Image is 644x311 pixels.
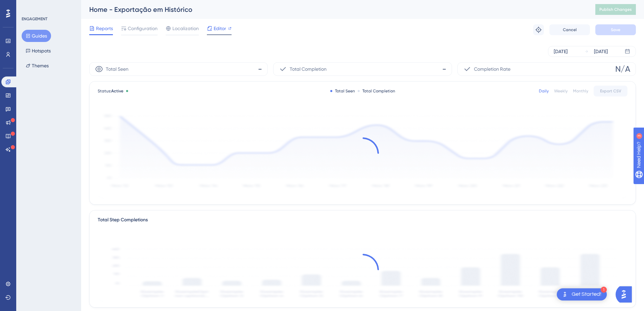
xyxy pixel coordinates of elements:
[573,88,588,94] div: Monthly
[611,27,620,32] span: Save
[172,24,199,32] span: Localization
[22,16,47,22] div: ENGAGEMENT
[89,5,578,14] div: Home - Exportação em Histórico
[128,24,158,32] span: Configuration
[557,288,607,301] div: Open Get Started! checklist, remaining modules: 1
[561,290,569,298] img: launcher-image-alternative-text
[358,88,395,94] div: Total Completion
[554,47,568,55] div: [DATE]
[595,4,636,15] button: Publish Changes
[22,45,55,57] button: Hotspots
[290,65,327,73] span: Total Completion
[599,7,632,12] span: Publish Changes
[16,2,42,10] span: Need Help?
[616,284,636,305] iframe: UserGuiding AI Assistant Launcher
[22,30,51,42] button: Guides
[595,24,636,35] button: Save
[594,47,608,55] div: [DATE]
[549,24,590,35] button: Cancel
[601,287,607,293] div: 1
[572,291,601,298] div: Get Started!
[98,216,148,224] div: Total Step Completions
[47,3,49,9] div: 3
[563,27,577,32] span: Cancel
[539,88,549,94] div: Daily
[330,88,355,94] div: Total Seen
[594,86,627,96] button: Export CSV
[214,24,226,32] span: Editor
[106,65,128,73] span: Total Seen
[96,24,113,32] span: Reports
[474,65,510,73] span: Completion Rate
[98,88,123,94] span: Status:
[258,64,262,74] span: -
[22,60,53,72] button: Themes
[554,88,568,94] div: Weekly
[442,64,446,74] span: -
[615,64,630,74] span: N/A
[111,89,123,93] span: Active
[600,88,621,94] span: Export CSV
